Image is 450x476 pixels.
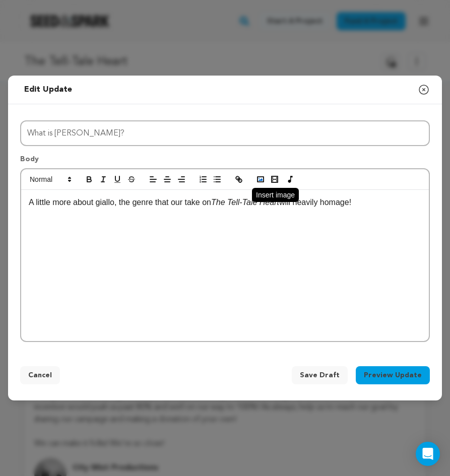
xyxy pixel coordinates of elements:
[292,366,348,384] button: Save Draft
[29,196,421,209] p: A little more about giallo, the genre that our take on will heavily homage!
[20,154,430,168] p: Body
[300,370,340,380] span: Save Draft
[20,120,430,146] input: Title
[356,366,430,384] button: Preview Update
[416,442,440,466] div: Open Intercom Messenger
[211,198,279,207] em: The Tell-Tale Heart
[20,366,60,384] button: Cancel
[24,86,72,94] span: Edit update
